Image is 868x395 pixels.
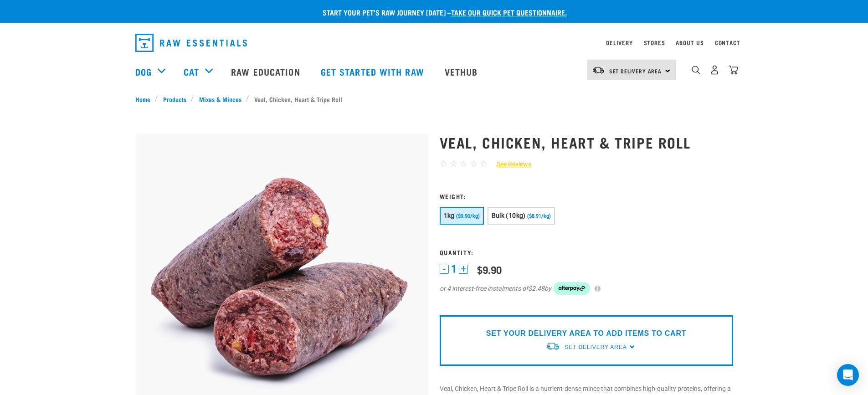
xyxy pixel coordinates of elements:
span: ($9.90/kg) [456,213,480,219]
span: ☆ [480,159,488,169]
nav: dropdown navigation [128,30,740,56]
a: Get started with Raw [312,53,436,90]
h3: Quantity: [440,249,733,256]
img: Afterpay [554,282,590,295]
img: van-moving.png [592,66,605,74]
a: Cat [184,65,199,78]
a: take our quick pet questionnaire. [451,10,567,14]
a: Mixes & Minces [194,94,246,104]
span: ☆ [440,159,447,169]
span: 1 [451,264,457,274]
img: home-icon@2x.png [729,65,738,75]
p: SET YOUR DELIVERY AREA TO ADD ITEMS TO CART [486,328,686,339]
span: ($8.91/kg) [527,213,551,219]
span: $2.48 [528,284,544,293]
a: Dog [135,65,152,78]
span: 1kg [444,212,455,219]
img: van-moving.png [545,342,560,351]
a: Delivery [606,41,632,44]
button: - [440,265,449,274]
img: user.png [710,65,719,75]
div: $9.90 [477,264,502,275]
h1: Veal, Chicken, Heart & Tripe Roll [440,134,733,150]
div: Open Intercom Messenger [837,364,859,386]
span: Bulk (10kg) [492,212,526,219]
h3: Weight: [440,193,733,200]
a: About Us [676,41,704,44]
button: Bulk (10kg) ($8.91/kg) [488,207,555,225]
a: Contact [715,41,740,44]
span: ☆ [470,159,478,169]
a: Products [158,94,191,104]
div: or 4 interest-free instalments of by [440,282,733,295]
span: ☆ [450,159,457,169]
span: Set Delivery Area [565,344,627,350]
nav: breadcrumbs [135,94,733,104]
span: ☆ [460,159,467,169]
img: Raw Essentials Logo [135,34,247,52]
a: Stores [644,41,665,44]
a: See Reviews [488,159,531,169]
span: Set Delivery Area [609,69,662,72]
a: Vethub [436,53,489,90]
a: Raw Education [222,53,311,90]
img: home-icon-1@2x.png [692,66,700,74]
a: Home [135,94,155,104]
button: + [459,265,468,274]
button: 1kg ($9.90/kg) [440,207,484,225]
